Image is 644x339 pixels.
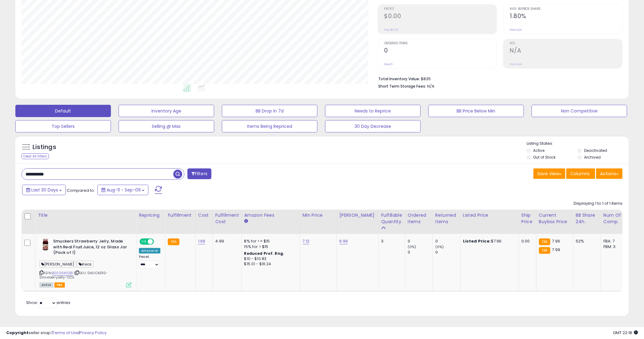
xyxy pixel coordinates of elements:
div: 0 [435,238,460,244]
label: Out of Stock [533,155,556,160]
div: Num of Comp. [603,212,626,225]
label: Deactivated [584,148,607,153]
div: Fulfillable Quantity [381,212,402,225]
div: 0.00 [521,238,532,244]
h2: 1.80% [510,13,622,21]
button: BB Price Below Min [428,105,524,117]
div: Returned Items [435,212,458,225]
small: (0%) [435,244,444,249]
a: Privacy Policy [80,330,107,336]
span: 7.96 [552,238,560,244]
div: Fulfillment Cost [215,212,239,225]
div: Listed Price [463,212,516,219]
button: Save View [533,168,565,179]
b: Listed Price: [463,238,491,244]
div: 0 [435,250,460,255]
b: Reduced Prof. Rng. [244,251,285,256]
small: Prev: $0.00 [384,28,399,32]
label: Active [533,148,544,153]
div: Amazon AI [139,248,160,254]
b: Short Term Storage Fees: [379,84,426,89]
div: $15.01 - $16.24 [244,262,295,267]
button: Columns [566,168,595,179]
small: Prev: N/A [510,28,522,32]
h2: N/A [510,47,622,55]
a: 7.12 [303,238,310,244]
div: Repricing [139,212,163,219]
span: FBA [54,282,65,288]
span: Compared to: [67,187,95,193]
button: Non Competitive [532,105,627,117]
small: Amazon Fees. [244,219,248,224]
div: Min Price [303,212,334,219]
span: Aug-11 - Sep-09 [107,187,141,193]
span: Profit [384,7,497,11]
small: (0%) [408,244,416,249]
span: ON [140,239,148,244]
div: Current Buybox Price [539,212,571,225]
button: Inventory Age [119,105,214,117]
small: Prev: N/A [510,62,522,66]
h2: $0.00 [384,13,497,21]
button: Actions [596,168,622,179]
div: Cost [198,212,210,219]
div: FBM: 3 [603,244,624,250]
span: ROI [510,42,622,45]
img: 51DWBdRaV0L._SL40_.jpg [39,238,52,251]
button: Top Sellers [15,120,111,132]
b: Total Inventory Value: [379,76,420,81]
span: Show: entries [26,300,70,305]
div: Ordered Items [408,212,430,225]
h2: 0 [384,47,497,55]
button: Default [15,105,111,117]
button: 30 Day Decrease [325,120,421,132]
div: Amazon Fees [244,212,297,219]
button: BB Drop in 7d [222,105,317,117]
div: ASIN: [39,238,132,287]
a: B0005WS1BI [52,270,73,276]
div: 4.99 [215,238,237,244]
button: Aug-11 - Sep-09 [97,185,148,195]
div: 3 [381,238,400,244]
label: Archived [584,155,601,160]
small: FBA [539,247,550,254]
div: seller snap | | [6,330,107,336]
div: [PERSON_NAME] [340,212,376,219]
button: Needs to Reprice [325,105,421,117]
div: Displaying 1 to 1 of 1 items [574,201,622,207]
div: 0 [408,238,433,244]
span: OFF [153,239,163,244]
small: Prev: 0 [384,62,393,66]
button: Filters [187,168,211,179]
span: Last 30 Days [31,187,58,193]
span: 2025-10-10 22:18 GMT [613,330,638,336]
div: Ship Price [521,212,534,225]
div: Clear All Filters [22,153,49,159]
span: | SKU: SMUCKERS-StrawberryJelly-12Oz [39,270,108,280]
button: Last 30 Days [22,185,66,195]
strong: Copyright [6,330,29,336]
div: FBA: 7 [603,238,624,244]
a: Terms of Use [53,330,79,336]
div: $10 - $10.83 [244,256,295,262]
div: Fulfillment [168,212,193,219]
div: 0 [408,250,433,255]
small: FBA [539,238,550,245]
span: Ordered Items [384,42,497,45]
button: Selling @ Max [119,120,214,132]
span: Columns [570,171,590,177]
div: 52% [576,238,596,244]
b: Smuckers Strawberry Jelly, Made with Real FruitJuice, 12 oz Glass Jar (Pack of 1) [53,238,128,257]
p: Listing States: [527,141,629,147]
div: Title [38,212,134,219]
span: 7.99 [552,247,560,253]
small: FBA [168,238,179,245]
li: $835 [379,75,618,82]
a: 1.66 [198,238,206,244]
button: Items Being Repriced [222,120,317,132]
span: All listings currently available for purchase on Amazon [39,282,53,288]
div: 8% for <= $15 [244,238,295,244]
div: $7.96 [463,238,514,244]
div: 15% for > $15 [244,244,295,250]
h5: Listings [33,143,56,152]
